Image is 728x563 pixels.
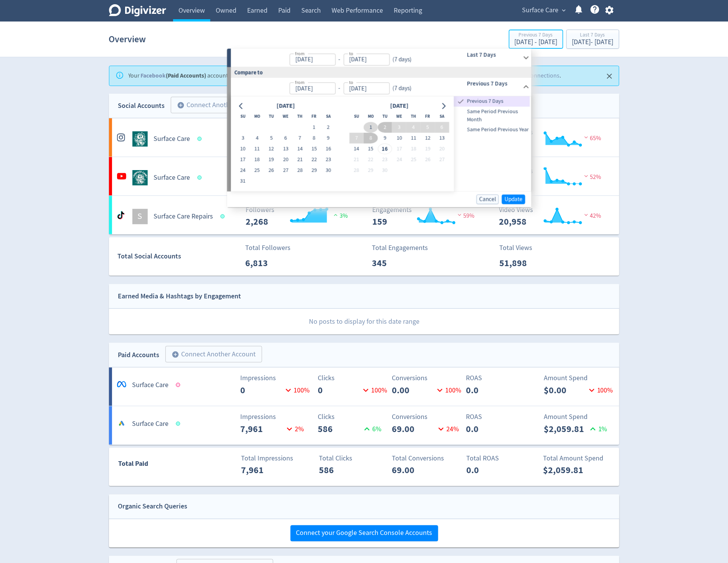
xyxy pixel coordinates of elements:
[378,122,392,133] button: 2
[321,165,335,176] button: 30
[307,144,321,154] button: 15
[264,133,279,144] button: 5
[279,111,293,122] th: Wednesday
[466,373,536,383] p: ROAS
[506,72,560,79] a: manage connections
[364,165,378,176] button: 29
[520,4,568,17] button: Surface Care
[160,347,262,363] a: Connect Another Account
[378,144,392,154] button: 16
[318,383,361,397] p: 0
[132,131,148,147] img: Surface Care undefined
[321,122,335,133] button: 2
[172,351,180,358] span: add_circle
[372,243,428,253] p: Total Engagements
[279,154,293,165] button: 20
[321,144,335,154] button: 16
[477,194,499,204] button: Cancel
[236,144,250,154] button: 10
[307,165,321,176] button: 29
[236,111,250,122] th: Sunday
[318,412,387,422] p: Clicks
[319,453,389,464] p: Total Clicks
[436,424,459,434] p: 24 %
[240,412,310,422] p: Impressions
[240,383,283,397] p: 0
[435,111,449,122] th: Saturday
[378,133,392,144] button: 9
[231,96,532,191] div: from-to(7 days)Previous 7 Days
[231,78,532,96] div: from-to(7 days)Previous 7 Days
[467,50,520,59] h6: Last 7 Days
[500,243,544,253] p: Total Views
[583,212,601,220] span: 42%
[572,32,614,39] div: Last 7 Days
[502,194,525,204] button: Update
[456,212,464,218] img: negative-performance.svg
[250,165,264,176] button: 25
[588,424,607,434] p: 1 %
[141,71,166,79] a: Facebook
[454,96,530,134] nav: presets
[561,7,568,14] span: expand_more
[466,97,530,106] span: Previous 7 Days
[165,346,262,363] button: Connect Another Account
[279,165,293,176] button: 27
[295,50,304,56] label: from
[293,165,307,176] button: 28
[118,100,165,111] div: Social Accounts
[566,30,619,49] button: Last 7 Days[DATE]- [DATE]
[241,464,285,477] p: 7,961
[406,122,421,133] button: 4
[241,453,310,464] p: Total Impressions
[332,212,340,218] img: positive-performance.svg
[515,32,558,39] div: Previous 7 Days
[279,144,293,154] button: 13
[165,98,267,114] a: Connect Another Account
[392,422,436,436] p: 69.00
[587,385,613,396] p: 100 %
[171,97,267,114] button: Connect Another Account
[118,349,160,361] div: Paid Accounts
[466,412,536,422] p: ROAS
[318,422,362,436] p: 586
[544,373,613,383] p: Amount Spend
[456,212,475,220] span: 59%
[583,173,590,179] img: negative-performance.svg
[390,84,412,93] div: ( 7 days )
[421,154,435,165] button: 26
[406,154,421,165] button: 25
[362,424,381,434] p: 6 %
[236,101,247,111] button: Go to previous month
[264,154,279,165] button: 19
[364,144,378,154] button: 15
[421,144,435,154] button: 19
[361,385,387,396] p: 100 %
[279,133,293,144] button: 6
[250,154,264,165] button: 18
[349,111,363,122] th: Sunday
[392,111,406,122] th: Wednesday
[132,381,169,390] h5: Surface Care
[369,206,484,227] svg: Engagements 159
[176,383,182,387] span: Data last synced: 5 Sep 2025, 10:01pm (AEST)
[495,129,611,149] svg: Video Views 16,308
[406,144,421,154] button: 18
[154,212,213,221] h5: Surface Care Repairs
[572,39,614,46] div: [DATE] - [DATE]
[515,39,558,46] div: [DATE] - [DATE]
[250,133,264,144] button: 4
[392,154,406,165] button: 24
[583,134,601,142] span: 65%
[454,125,530,135] div: Same Period Previous Year
[118,501,188,512] div: Organic Search Queries
[388,101,411,111] div: [DATE]
[245,256,289,270] p: 6,813
[349,144,363,154] button: 14
[109,157,619,195] a: Surface Care undefinedSurface Care Followers --- Followers 373 4% Engagements 96 Engagements 96 3...
[197,137,204,141] span: Data last synced: 16 Sep 2025, 4:02am (AEST)
[543,464,588,477] p: $2,059.81
[231,49,532,67] div: from-to(7 days)Last 7 Days
[372,256,416,270] p: 345
[250,144,264,154] button: 11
